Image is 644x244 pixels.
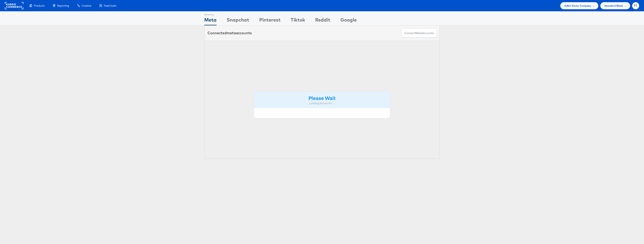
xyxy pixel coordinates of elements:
span: meta [415,31,422,35]
span: Adkit Demo Company [564,4,591,8]
span: Standard Mode [604,4,623,8]
div: Google [340,16,357,25]
div: Tiktok [291,16,305,25]
span: Feed Suite [104,4,116,8]
span: Creative [82,4,91,8]
div: Meta [204,16,217,25]
strong: Please Wait [309,94,335,101]
div: Reddit [315,16,330,25]
button: ConnectmetaAccounts [402,29,437,38]
span: Reporting [57,4,69,8]
span: Products [34,4,45,8]
div: Pinterest [259,16,281,25]
div: Connected accounts [207,30,252,36]
div: Snapchat [227,16,249,25]
div: Showing [204,11,217,16]
span: PT [634,4,638,7]
div: Loading Accounts .... [257,101,387,105]
span: meta [227,31,236,35]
